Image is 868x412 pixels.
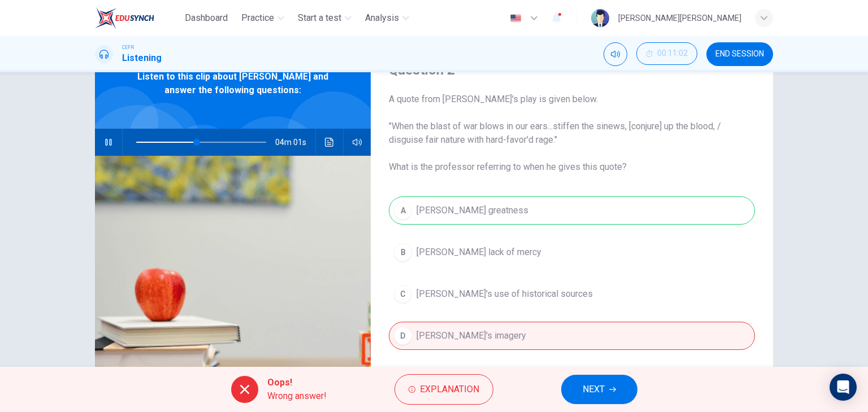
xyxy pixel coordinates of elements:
img: Profile picture [591,9,609,27]
span: NEXT [583,382,605,397]
button: 00:11:02 [636,42,697,65]
span: A quote from [PERSON_NAME]'s play is given below. "When the blast of war blows in our ears...stif... [389,93,755,174]
h1: Listening [122,51,162,65]
button: Analysis [361,8,414,28]
div: Hide [636,42,697,66]
span: Analysis [365,11,399,25]
span: Practice [241,11,274,25]
button: Dashboard [180,8,232,28]
img: EduSynch logo [95,7,154,29]
span: Start a test [298,11,341,25]
a: EduSynch logo [95,7,180,29]
span: Oops! [267,376,327,389]
span: CEFR [122,43,134,51]
button: NEXT [561,375,637,404]
div: Open Intercom Messenger [830,374,857,401]
button: Explanation [394,374,493,405]
span: 00:11:02 [657,49,688,58]
span: Wrong answer! [267,389,327,403]
span: Dashboard [185,11,228,25]
button: Start a test [293,8,356,28]
div: Mute [604,42,627,66]
button: Practice [237,8,289,28]
span: 04m 01s [275,129,315,156]
button: END SESSION [706,42,773,66]
span: END SESSION [715,50,764,59]
span: Explanation [420,382,479,397]
span: Listen to this clip about [PERSON_NAME] and answer the following questions: [132,70,334,97]
button: Click to see the audio transcription [320,129,338,156]
div: [PERSON_NAME][PERSON_NAME] [618,11,741,25]
img: en [509,14,523,23]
